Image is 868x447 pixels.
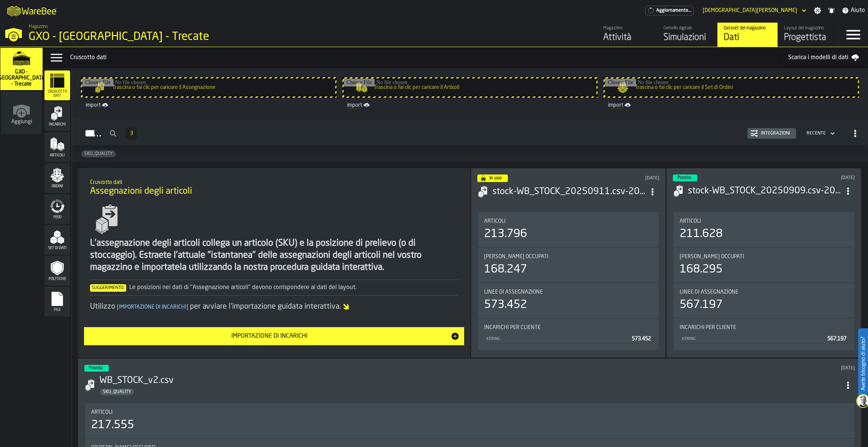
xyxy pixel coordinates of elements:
[777,175,855,181] div: Updated: 10/09/2025, 09:24:05 Created: 10/09/2025, 09:22:18
[84,365,109,372] div: status-3 2
[90,283,458,292] div: Le posizioni nei dati di "Assegnazione articoli" devono corrispondere ai dati del layout.
[680,289,848,295] div: Title
[680,254,848,260] div: Title
[597,23,657,47] a: link-to-/wh/i/7274009e-5361-4e21-8e36-7045ee840609/feed/
[674,248,854,282] div: stat-Luoghi occupati
[807,131,826,136] div: DropdownMenuValue-4
[44,246,70,250] span: Set di dati
[130,131,133,136] span: 3
[100,389,134,395] span: SKU_QUALITY
[484,227,527,241] div: 213.796
[673,211,855,351] section: card-AssignmentDashboardCard
[484,325,653,331] div: Title
[484,289,653,295] div: Title
[471,168,666,358] div: ItemListCard-DashboardItemContainer
[99,375,841,387] div: WB_STOCK_v2.csv
[492,186,646,198] h3: stock-WB_STOCK_20250911.csv-2025-09-12
[645,6,694,15] div: Abbonamento al menu
[484,254,653,260] div: Title
[666,168,861,358] div: ItemListCard-DashboardItemContainer
[44,225,70,255] li: menu Set di dati
[90,302,458,312] div: Utilizzo per avviare l'importazione guidata interattiva.
[122,127,141,139] div: ButtonLoadMore-Per saperne di più-Precedente-Primo-Ultimo
[489,176,502,181] span: In uso
[78,168,470,358] div: ItemListCard-
[680,298,723,312] div: 567.197
[603,32,651,44] div: Attività
[484,218,506,224] span: Articoli
[839,6,868,15] label: button-toggle-Aiuto
[83,101,335,110] a: link-to-/wh/i/7274009e-5361-4e21-8e36-7045ee840609/import/assignment/
[484,218,653,224] div: Title
[477,175,508,182] div: status-4 2
[0,48,43,92] a: link-to-/wh/i/7274009e-5361-4e21-8e36-7045ee840609/simulations
[724,32,772,44] div: Dati
[1,92,42,135] a: link-to-/wh/new
[681,337,824,341] div: KERING
[827,336,847,341] span: 567.197
[784,26,832,31] div: Layout del magazzino
[81,151,116,156] span: SKU_QUALITY
[478,212,659,247] div: stat-Articoli
[632,336,651,341] span: 573.452
[605,101,857,110] a: link-to-/wh/i/7274009e-5361-4e21-8e36-7045ee840609/import/orders/
[605,78,858,96] input: Trascina o fai clic per caricare il Set di Ordini
[484,298,527,312] div: 573.452
[680,334,848,344] div: StatList-item-KERING
[677,176,691,180] span: Pronto
[680,218,848,224] div: Title
[478,248,659,282] div: stat-Luoghi occupati
[44,215,70,219] span: Feed
[484,254,549,260] span: [PERSON_NAME] occupati
[663,26,711,31] div: Gemello digitale
[674,318,854,350] div: stat-Incarichi per cliente
[851,6,865,15] span: Aiuto
[674,212,854,247] div: stat-Articoli
[44,70,70,101] li: menu Cruscotto dati
[44,153,70,158] span: Articoli
[85,403,854,438] div: stat-Articoli
[44,308,70,312] span: File
[700,6,808,15] div: DropdownMenuValue-Matteo Cultrera
[91,409,113,415] span: Articoli
[29,24,48,29] span: Magazzino
[44,277,70,281] span: Politiche
[186,305,188,310] span: ]
[72,119,868,145] h2: button-Incarichi
[680,325,848,331] div: Title
[758,131,793,136] div: Integrazioni
[89,332,450,341] div: Importazione di incarichi
[91,418,134,432] div: 217.555
[82,78,335,96] input: Trascina o fai clic per caricare il Assegnazione
[680,218,701,224] span: Articoli
[663,32,711,44] div: Simulazioni
[724,26,772,31] div: Dataset del magazzino
[91,409,848,415] div: Title
[478,318,659,350] div: stat-Incarichi per cliente
[115,305,190,310] span: Importazione di incarichi
[478,283,659,318] div: stat-Linee di assegnazione
[688,185,841,197] div: stock-WB_STOCK_20250909.csv-2025-09-10
[584,176,659,181] div: Updated: 12/09/2025, 08:07:04 Created: 12/09/2025, 08:05:15
[680,227,723,241] div: 211.628
[680,325,736,331] span: Incarichi per cliente
[44,132,70,162] li: menu Articoli
[46,50,67,65] label: button-toggle-Menu Dati
[344,78,597,96] input: Trascina o fai clic per caricare il Articoli
[44,287,70,317] li: menu File
[44,256,70,286] li: menu Politiche
[811,7,824,14] label: button-toggle-Impostazioni
[84,174,464,201] div: title-Assegnazioni degli articoli
[484,289,543,295] span: Linee di assegnazione
[90,237,458,274] div: L'assegnazione degli articoli collega un articolo (SKU) e la posizione di prelievo (o di stoccagg...
[484,325,541,331] span: Incarichi per cliente
[645,6,694,15] a: link-to-/wh/i/7274009e-5361-4e21-8e36-7045ee840609/pricing/
[483,366,855,371] div: Updated: 11/07/2025, 00:32:52 Created: 10/07/2025, 14:50:18
[44,163,70,193] li: menu Ordini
